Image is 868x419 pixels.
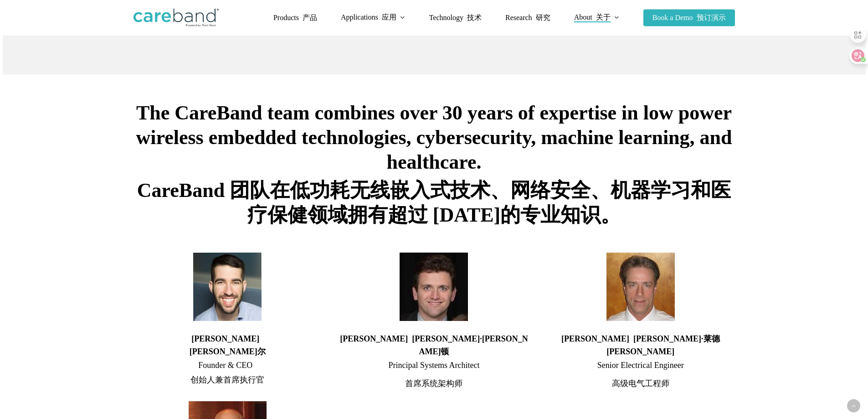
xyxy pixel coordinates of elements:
[405,379,462,388] font: 首席系统架构师
[412,334,528,356] font: [PERSON_NAME]·[PERSON_NAME]顿
[505,14,550,21] span: Research
[697,14,726,21] font: 预订演示
[574,13,611,21] span: About
[340,332,528,358] h4: [PERSON_NAME]
[134,332,322,358] h4: [PERSON_NAME]
[382,13,396,21] font: 应用
[574,14,620,21] a: About 关于
[190,375,264,384] font: 创始人兼首席执行官
[429,14,482,21] a: Technology 技术
[546,332,734,358] h4: [PERSON_NAME]
[643,14,735,21] a: Book a Demo 预订演示
[596,13,611,21] font: 关于
[612,379,669,388] font: 高级电气工程师
[273,14,317,21] a: Products 产品
[190,347,266,356] font: [PERSON_NAME]尔
[341,13,396,21] span: Applications
[546,358,734,394] div: Senior Electrical Engineer
[606,253,675,321] img: Jon Ledwith
[340,358,528,394] div: Principal Systems Architect
[341,14,406,21] a: Applications 应用
[847,399,860,413] a: Back to top
[137,179,731,226] font: CareBand 团队在低功耗无线嵌入式技术、网络安全、机器学习和医疗保健领域拥有超过 [DATE]的专业知识。
[303,14,317,21] font: 产品
[193,253,262,321] img: Adam Sobol
[536,14,550,21] font: 研究
[652,14,726,21] span: Book a Demo
[134,101,735,228] h2: The CareBand team combines over 30 years of expertise in low power wireless embedded technologies...
[429,14,482,21] span: Technology
[467,14,482,21] font: 技术
[273,14,317,21] span: Products
[606,334,719,356] font: [PERSON_NAME]·莱德[PERSON_NAME]
[134,358,322,387] div: Founder & CEO
[400,253,468,321] img: Paul Sheldon
[505,14,550,21] a: Research 研究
